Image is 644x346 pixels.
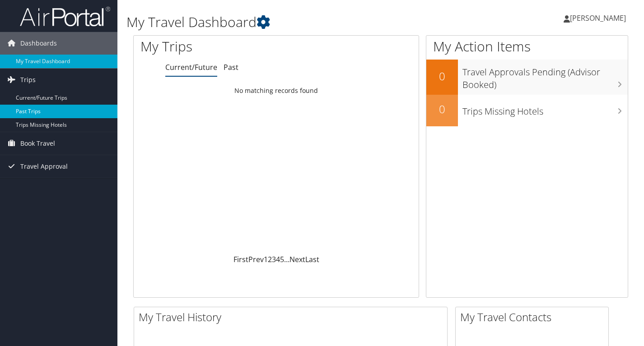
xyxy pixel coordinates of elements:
h3: Travel Approvals Pending (Advisor Booked) [462,61,628,91]
h1: My Action Items [426,37,628,56]
a: Next [289,254,305,264]
span: Trips [20,69,36,91]
h3: Trips Missing Hotels [462,101,628,118]
a: Prev [248,254,264,264]
h2: 0 [426,69,458,84]
span: Dashboards [20,32,57,55]
span: Book Travel [20,132,55,155]
a: First [233,254,248,264]
h1: My Travel Dashboard [126,13,466,32]
a: 2 [268,254,272,264]
a: Current/Future [165,62,217,72]
a: 4 [276,254,280,264]
a: Last [305,254,319,264]
a: 1 [264,254,268,264]
span: … [284,254,289,264]
span: [PERSON_NAME] [570,13,626,23]
img: airportal-logo.png [20,6,110,27]
h1: My Trips [140,37,293,56]
h2: 0 [426,101,458,117]
a: Past [224,62,238,72]
a: 0Trips Missing Hotels [426,95,628,126]
h2: My Travel History [139,309,447,325]
h2: My Travel Contacts [460,309,608,325]
a: 3 [272,254,276,264]
a: 0Travel Approvals Pending (Advisor Booked) [426,60,628,94]
a: [PERSON_NAME] [564,5,635,32]
td: No matching records found [134,83,419,99]
a: 5 [280,254,284,264]
span: Travel Approval [20,155,68,178]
